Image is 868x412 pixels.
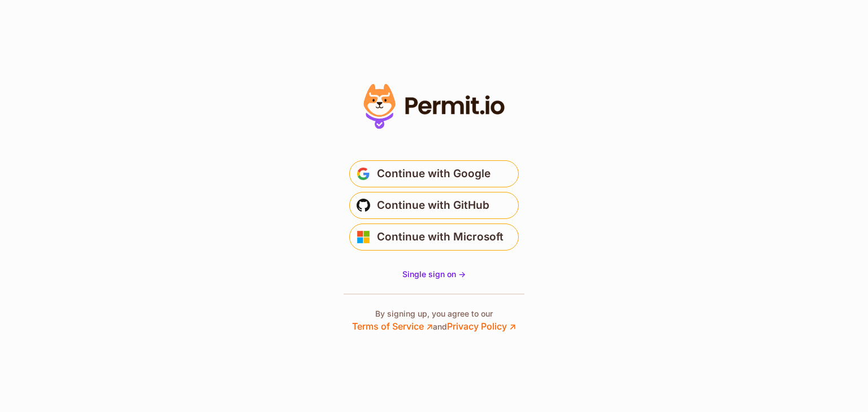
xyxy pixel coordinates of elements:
button: Continue with Microsoft [349,223,519,251]
a: Single sign on -> [402,269,466,280]
a: Terms of Service ↗ [352,321,433,332]
button: Continue with GitHub [349,192,519,219]
p: By signing up, you agree to our and [352,308,516,333]
span: Single sign on -> [402,269,466,279]
span: Continue with Google [377,165,491,183]
span: Continue with GitHub [377,196,489,214]
button: Continue with Google [349,160,519,187]
a: Privacy Policy ↗ [447,321,516,332]
span: Continue with Microsoft [377,228,504,246]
